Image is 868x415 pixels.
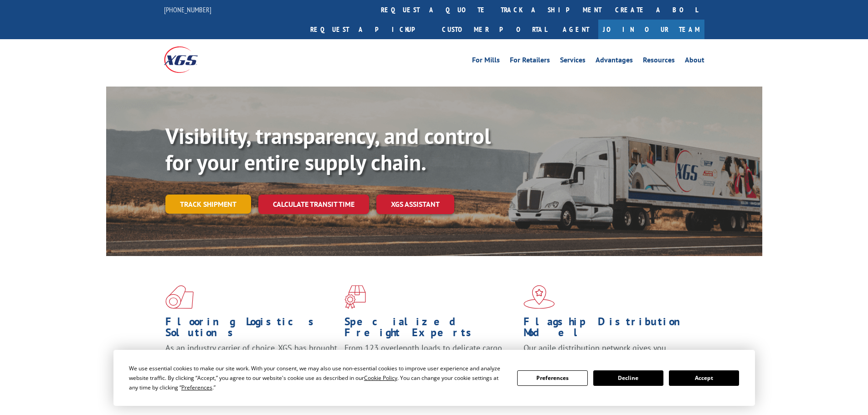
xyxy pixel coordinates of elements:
[129,364,506,392] div: We use essential cookies to make our site work. With your consent, we may also use non-essential ...
[593,370,663,386] button: Decline
[344,316,517,343] h1: Specialized Freight Experts
[303,20,435,39] a: Request a pickup
[524,343,691,364] span: Our agile distribution network gives you nationwide inventory management on demand.
[685,56,704,67] a: About
[598,20,704,39] a: Join Our Team
[472,56,500,67] a: For Mills
[165,316,338,343] h1: Flooring Logistics Solutions
[364,374,397,382] span: Cookie Policy
[560,56,586,67] a: Services
[510,56,550,67] a: For Retailers
[669,370,739,386] button: Accept
[524,285,555,309] img: xgs-icon-flagship-distribution-model-red
[643,56,675,67] a: Resources
[165,343,337,375] span: As an industry carrier of choice, XGS has brought innovation and dedication to flooring logistics...
[165,122,491,176] b: Visibility, transparency, and control for your entire supply chain.
[517,370,587,386] button: Preferences
[344,343,517,383] p: From 123 overlength loads to delicate cargo, our experienced staff knows the best way to move you...
[165,285,194,309] img: xgs-icon-total-supply-chain-intelligence-red
[435,20,554,39] a: Customer Portal
[376,195,454,214] a: XGS ASSISTANT
[181,384,212,391] span: Preferences
[165,195,251,214] a: Track shipment
[164,5,211,14] a: [PHONE_NUMBER]
[113,350,755,406] div: Cookie Consent Prompt
[596,56,633,67] a: Advantages
[554,20,598,39] a: Agent
[524,316,696,343] h1: Flagship Distribution Model
[344,285,366,309] img: xgs-icon-focused-on-flooring-red
[258,195,369,214] a: Calculate transit time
